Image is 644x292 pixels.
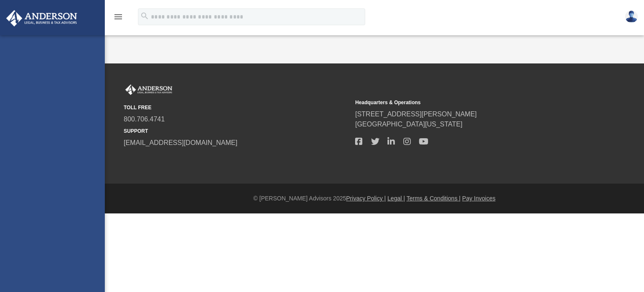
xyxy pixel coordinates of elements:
a: Pay Invoices [462,195,495,202]
a: [GEOGRAPHIC_DATA][US_STATE] [355,121,462,128]
a: menu [113,16,123,22]
a: Legal | [387,195,405,202]
a: [STREET_ADDRESS][PERSON_NAME] [355,110,477,118]
a: [EMAIL_ADDRESS][DOMAIN_NAME] [124,139,237,146]
a: 800.706.4741 [124,116,165,123]
div: © [PERSON_NAME] Advisors 2025 [105,194,644,203]
img: User Pic [625,11,638,23]
small: Headquarters & Operations [355,99,581,106]
i: menu [113,12,123,22]
a: Terms & Conditions | [407,195,461,202]
i: search [140,11,149,21]
img: Anderson Advisors Platinum Portal [124,84,174,95]
small: TOLL FREE [124,104,349,111]
small: SUPPORT [124,127,349,135]
img: Anderson Advisors Platinum Portal [4,10,80,26]
a: Privacy Policy | [346,195,386,202]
